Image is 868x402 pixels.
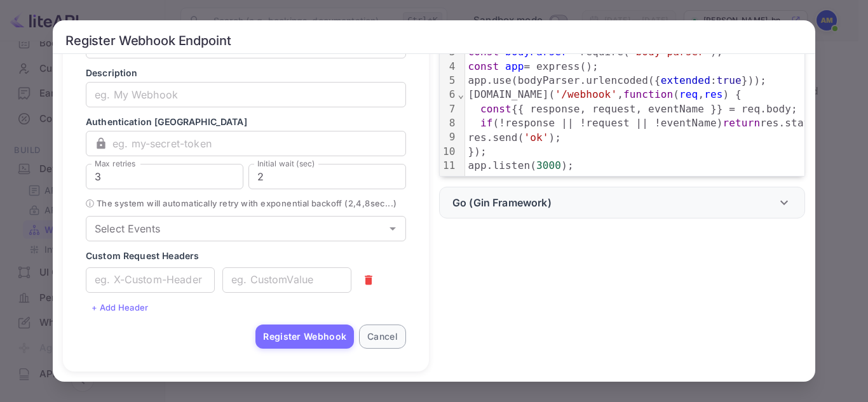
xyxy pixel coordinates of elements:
label: Initial wait (sec) [257,158,315,169]
span: function [623,88,673,100]
div: 6 [440,88,458,102]
input: eg. my-secret-token [112,131,406,156]
span: const [468,60,499,72]
div: 8 [440,116,458,130]
label: Max retries [95,158,135,169]
span: '/webhook' [555,88,617,100]
span: app [505,60,524,72]
div: 4 [440,60,458,74]
button: Open [384,220,402,238]
button: Cancel [359,325,406,349]
p: Go (Gin Framework) [452,195,552,210]
div: 10 [440,145,458,159]
button: + Add Header [86,298,154,317]
button: Register Webhook [255,325,354,349]
h2: Register Webhook Endpoint [53,20,815,54]
span: const [480,103,512,115]
span: return [723,117,761,129]
p: Authentication [GEOGRAPHIC_DATA] [86,115,406,128]
span: req [679,88,698,100]
input: eg. My Webhook [86,82,406,107]
div: 7 [440,102,458,116]
span: ⓘ The system will automatically retry with exponential backoff ( 2 , 4 , 8 sec...) [86,197,406,211]
p: Description [86,66,406,79]
span: res [704,88,722,100]
div: 5 [440,74,458,88]
div: 11 [440,159,458,173]
span: 3000 [536,159,561,171]
input: eg. CustomValue [222,267,351,293]
span: extended [661,74,710,86]
input: Choose event types... [90,220,381,238]
div: 9 [440,130,458,144]
div: Go (Gin Framework) [439,187,805,218]
p: Custom Request Headers [86,249,406,262]
span: if [480,117,493,129]
span: true [717,74,742,86]
input: eg. X-Custom-Header [86,267,215,293]
span: 'ok' [524,131,548,144]
span: Fold line [458,88,465,100]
